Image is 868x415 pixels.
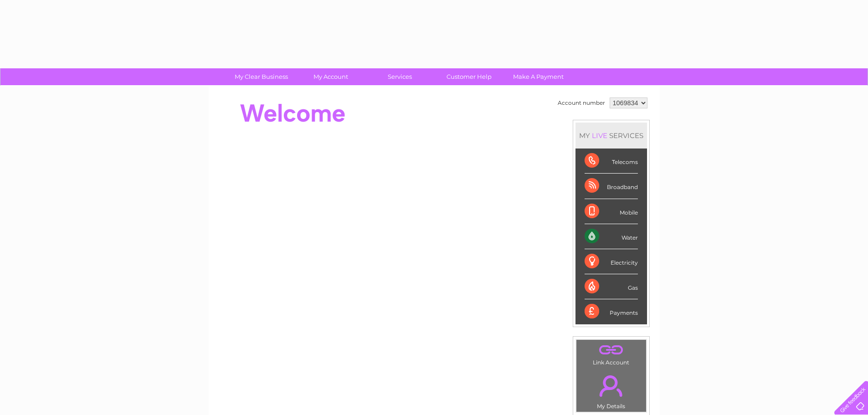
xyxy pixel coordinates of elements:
[585,274,638,299] div: Gas
[501,68,576,85] a: Make A Payment
[585,174,638,199] div: Broadband
[575,123,647,149] div: MY SERVICES
[224,68,299,85] a: My Clear Business
[293,68,368,85] a: My Account
[579,342,644,358] a: .
[590,131,609,140] div: LIVE
[579,370,644,402] a: .
[362,68,437,85] a: Services
[585,149,638,174] div: Telecoms
[576,368,647,412] td: My Details
[576,339,647,368] td: Link Account
[585,299,638,324] div: Payments
[431,68,507,85] a: Customer Help
[555,95,607,111] td: Account number
[585,224,638,249] div: Water
[585,199,638,224] div: Mobile
[585,249,638,274] div: Electricity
